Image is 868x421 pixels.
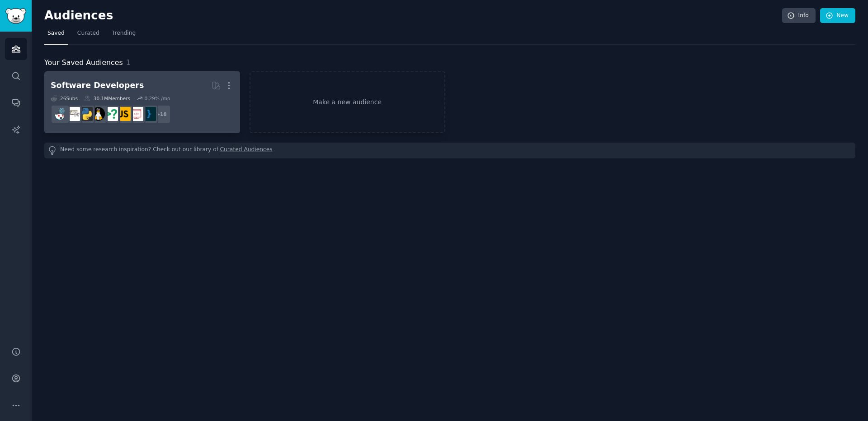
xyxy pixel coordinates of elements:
img: learnpython [66,107,80,121]
a: Info [782,8,816,23]
div: Software Developers [51,80,144,91]
a: Curated [74,26,103,45]
img: javascript [117,107,131,121]
a: Trending [109,26,139,45]
div: 0.29 % /mo [144,95,170,102]
a: Software Developers26Subs30.1MMembers0.29% /mo+18programmingwebdevjavascriptcscareerquestionslinu... [44,71,240,133]
img: GummySearch logo [5,8,26,24]
span: Trending [112,29,136,37]
img: programming [142,107,156,121]
a: Make a new audience [250,71,445,133]
img: Python [79,107,93,121]
span: Saved [47,29,65,37]
div: + 18 [152,105,171,124]
div: Need some research inspiration? Check out our library of [44,143,855,158]
img: reactjs [53,107,67,121]
a: Curated Audiences [220,146,273,155]
div: 26 Sub s [51,95,78,102]
span: Your Saved Audiences [44,57,123,69]
img: linux [91,107,105,121]
a: Saved [44,26,68,45]
img: webdev [129,107,143,121]
h2: Audiences [44,9,782,23]
div: 30.1M Members [84,95,130,102]
a: New [820,8,855,23]
span: 1 [126,58,131,67]
span: Curated [77,29,99,37]
img: cscareerquestions [104,107,118,121]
